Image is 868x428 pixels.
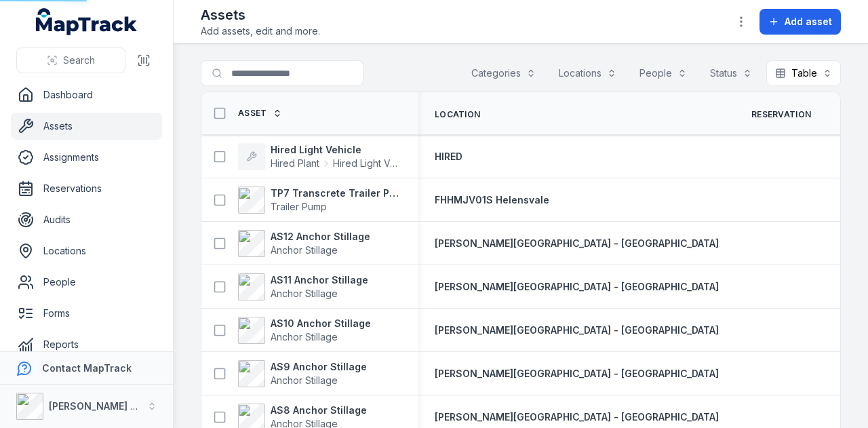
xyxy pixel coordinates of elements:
[701,60,761,86] button: Status
[11,300,162,327] a: Forms
[271,404,367,417] strong: AS8 Anchor Stillage
[435,237,719,249] span: [PERSON_NAME][GEOGRAPHIC_DATA] - [GEOGRAPHIC_DATA]
[631,60,696,86] button: People
[435,237,719,250] a: [PERSON_NAME][GEOGRAPHIC_DATA] - [GEOGRAPHIC_DATA]
[201,5,320,24] h2: Assets
[238,317,371,344] a: AS10 Anchor StillageAnchor Stillage
[435,193,549,207] a: FHHMJV01S Helensvale
[201,24,320,38] span: Add assets, edit and more.
[271,201,327,212] span: Trailer Pump
[11,81,162,109] a: Dashboard
[766,60,841,86] button: Table
[435,281,719,292] span: [PERSON_NAME][GEOGRAPHIC_DATA] - [GEOGRAPHIC_DATA]
[238,273,368,300] a: AS11 Anchor StillageAnchor Stillage
[11,237,162,265] a: Locations
[550,60,625,86] button: Locations
[238,108,282,119] a: Asset
[271,360,367,374] strong: AS9 Anchor Stillage
[759,9,841,35] button: Add asset
[435,367,719,381] a: [PERSON_NAME][GEOGRAPHIC_DATA] - [GEOGRAPHIC_DATA]
[271,331,338,343] span: Anchor Stillage
[435,324,719,337] a: [PERSON_NAME][GEOGRAPHIC_DATA] - [GEOGRAPHIC_DATA]
[435,410,719,424] a: [PERSON_NAME][GEOGRAPHIC_DATA] - [GEOGRAPHIC_DATA]
[11,175,162,202] a: Reservations
[751,109,811,120] span: Reservation
[435,368,719,379] span: [PERSON_NAME][GEOGRAPHIC_DATA] - [GEOGRAPHIC_DATA]
[435,194,549,206] span: FHHMJV01S Helensvale
[271,187,402,200] strong: TP7 Transcrete Trailer Pump
[238,230,370,257] a: AS12 Anchor StillageAnchor Stillage
[49,400,160,412] strong: [PERSON_NAME] Group
[11,144,162,171] a: Assignments
[435,324,719,336] span: [PERSON_NAME][GEOGRAPHIC_DATA] - [GEOGRAPHIC_DATA]
[435,109,480,120] span: Location
[42,362,132,374] strong: Contact MapTrack
[271,244,338,256] span: Anchor Stillage
[271,230,370,244] strong: AS12 Anchor Stillage
[435,151,462,162] span: HIRED
[462,60,545,86] button: Categories
[11,331,162,358] a: Reports
[238,143,402,170] a: Hired Light VehicleHired PlantHired Light Vehicle
[63,54,95,67] span: Search
[271,317,371,330] strong: AS10 Anchor Stillage
[435,150,462,163] a: HIRED
[238,360,367,387] a: AS9 Anchor StillageAnchor Stillage
[271,143,402,157] strong: Hired Light Vehicle
[271,273,368,287] strong: AS11 Anchor Stillage
[238,108,267,119] span: Asset
[271,374,338,386] span: Anchor Stillage
[435,411,719,423] span: [PERSON_NAME][GEOGRAPHIC_DATA] - [GEOGRAPHIC_DATA]
[16,47,125,73] button: Search
[333,157,402,170] span: Hired Light Vehicle
[11,269,162,296] a: People
[271,288,338,299] span: Anchor Stillage
[36,8,138,35] a: MapTrack
[238,187,402,214] a: TP7 Transcrete Trailer PumpTrailer Pump
[11,113,162,140] a: Assets
[785,15,832,28] span: Add asset
[271,157,319,170] span: Hired Plant
[435,280,719,294] a: [PERSON_NAME][GEOGRAPHIC_DATA] - [GEOGRAPHIC_DATA]
[11,206,162,233] a: Audits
